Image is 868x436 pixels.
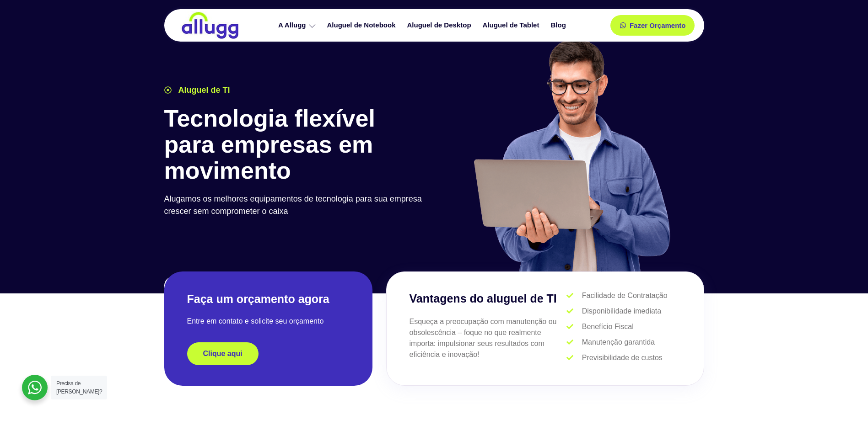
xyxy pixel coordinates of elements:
h1: Tecnologia flexível para empresas em movimento [164,106,430,184]
img: aluguel de ti para startups [470,38,672,271]
span: Aluguel de TI [176,84,230,96]
a: Fazer Orçamento [610,15,695,36]
a: Aluguel de Tablet [478,17,546,33]
span: Precisa de [PERSON_NAME]? [56,380,102,395]
span: Disponibilidade imediata [580,306,661,317]
a: Blog [546,17,572,33]
a: Aluguel de Notebook [323,17,403,33]
h2: Faça um orçamento agora [187,292,350,307]
p: Alugamos os melhores equipamentos de tecnologia para sua empresa crescer sem comprometer o caixa [164,193,430,218]
span: Manutenção garantida [580,337,655,348]
a: Aluguel de Desktop [403,17,478,33]
span: Clique aqui [203,350,243,357]
span: Facilidade de Contratação [580,290,668,301]
img: locação de TI é Allugg [180,11,240,39]
a: Clique aqui [187,342,259,365]
p: Entre em contato e solicite seu orçamento [187,316,350,327]
span: Previsibilidade de custos [580,352,663,363]
a: A Allugg [274,17,323,33]
p: Esqueça a preocupação com manutenção ou obsolescência – foque no que realmente importa: impulsion... [410,316,567,360]
span: Fazer Orçamento [630,22,686,29]
span: Benefício Fiscal [580,321,634,332]
h3: Vantagens do aluguel de TI [410,290,567,308]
